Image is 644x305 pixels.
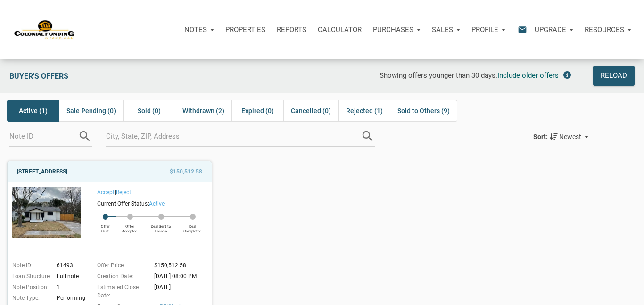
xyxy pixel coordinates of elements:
[179,220,207,233] div: Deal Completed
[116,189,131,196] a: Reject
[559,133,581,140] span: Newest
[7,100,59,122] div: Active (1)
[12,187,81,238] img: 574463
[291,105,331,116] span: Cancelled (0)
[511,16,529,44] button: email
[8,283,54,291] div: Note Position:
[123,100,175,122] div: Sold (0)
[367,16,426,44] button: Purchases
[8,272,54,280] div: Loan Structure:
[95,220,116,233] div: Offer Sent
[97,200,149,207] span: Current Offer Status:
[517,24,528,35] i: email
[106,125,361,147] input: City, State, ZIP, Address
[152,272,212,280] div: [DATE] 08:00 PM
[601,70,627,82] div: Reload
[170,166,202,177] span: $150,512.58
[66,105,116,116] span: Sale Pending (0)
[92,283,152,300] div: Estimated Close Date:
[231,100,283,122] div: Expired (0)
[432,25,453,34] p: Sales
[152,261,212,270] div: $150,512.58
[220,16,271,44] a: Properties
[466,16,511,44] button: Profile
[380,71,497,80] span: Showing offers younger than 30 days.
[116,220,144,233] div: Offer Accepted
[593,66,635,86] button: Reload
[144,220,178,233] div: Deal Sent to Escrow
[17,166,67,177] a: [STREET_ADDRESS]
[19,105,48,116] span: Active (1)
[54,294,85,302] div: Performing
[92,261,152,270] div: Offer Price:
[54,272,85,280] div: Full note
[277,25,306,34] p: Reports
[533,131,592,142] button: Sort:Newest
[138,105,161,116] span: Sold (0)
[14,19,74,40] img: NoteUnlimited
[535,25,566,34] p: Upgrade
[182,105,224,116] span: Withdrawn (2)
[149,200,165,207] span: active
[225,25,265,34] p: Properties
[184,25,207,34] p: Notes
[179,16,220,44] button: Notes
[346,105,383,116] span: Rejected (1)
[54,283,85,291] div: 1
[241,105,274,116] span: Expired (0)
[361,129,375,143] i: search
[8,294,54,302] div: Note Type:
[318,25,362,34] p: Calculator
[471,25,498,34] p: Profile
[9,125,78,147] input: Note ID
[92,272,152,280] div: Creation Date:
[312,16,367,44] a: Calculator
[152,283,212,300] div: [DATE]
[373,25,413,34] p: Purchases
[97,189,115,196] a: Accept
[579,16,637,44] button: Resources
[397,105,450,116] span: Sold to Others (9)
[78,129,92,143] i: search
[529,16,579,44] button: Upgrade
[390,100,457,122] div: Sold to Others (9)
[54,261,85,270] div: 61493
[338,100,390,122] div: Rejected (1)
[533,133,548,140] div: Sort:
[283,100,338,122] div: Cancelled (0)
[8,261,54,270] div: Note ID:
[497,71,559,80] span: Include older offers
[59,100,123,122] div: Sale Pending (0)
[175,100,231,122] div: Withdrawn (2)
[585,25,624,34] p: Resources
[97,189,131,196] span: |
[5,66,195,86] div: Buyer's Offers
[426,16,466,44] button: Sales
[271,16,312,44] button: Reports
